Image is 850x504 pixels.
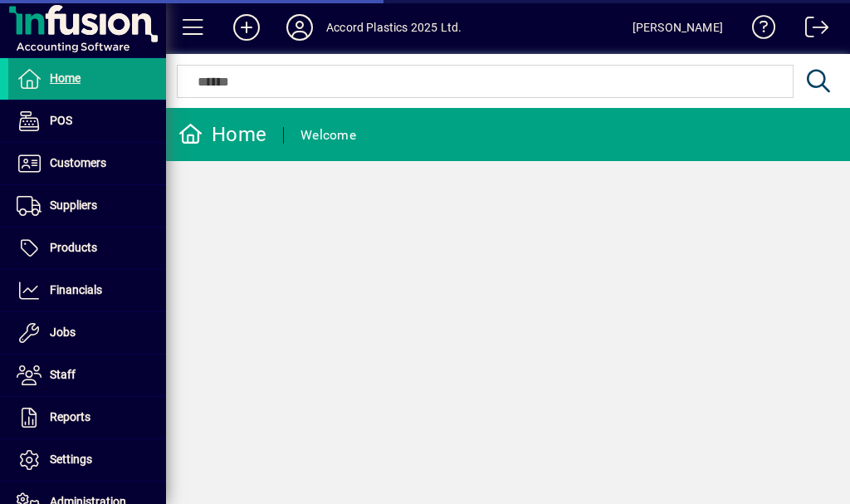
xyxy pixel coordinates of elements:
[50,198,97,212] span: Suppliers
[8,143,166,184] a: Customers
[8,228,166,269] a: Products
[8,185,166,227] a: Suppliers
[50,71,81,85] span: Home
[326,14,462,41] div: Accord Plastics 2025 Ltd.
[50,453,92,466] span: Settings
[220,12,273,42] button: Add
[793,3,829,57] a: Logout
[8,100,166,142] a: POS
[50,325,76,339] span: Jobs
[8,270,166,311] a: Financials
[50,368,76,381] span: Staff
[8,397,166,438] a: Reports
[8,439,166,481] a: Settings
[8,312,166,354] a: Jobs
[273,12,326,42] button: Profile
[50,241,97,254] span: Products
[50,114,72,127] span: POS
[50,283,102,296] span: Financials
[50,410,90,423] span: Reports
[50,156,106,169] span: Customers
[740,3,776,57] a: Knowledge Base
[8,355,166,396] a: Staff
[300,122,356,149] div: Welcome
[178,121,266,148] div: Home
[633,14,723,41] div: [PERSON_NAME]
